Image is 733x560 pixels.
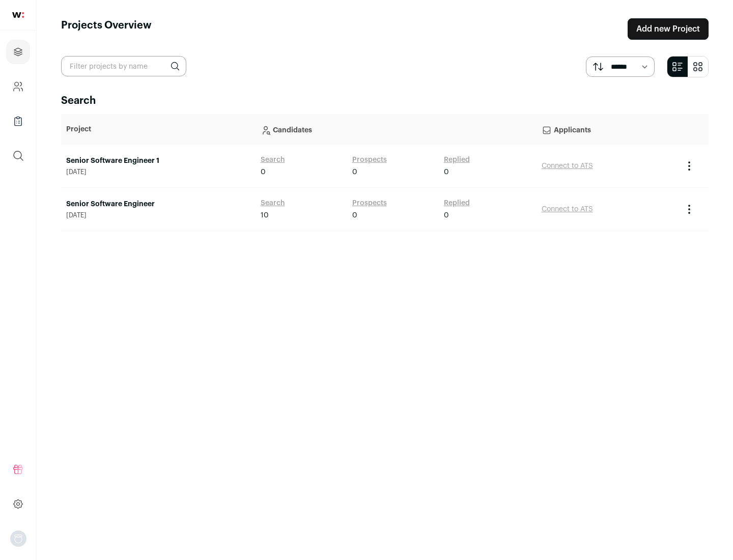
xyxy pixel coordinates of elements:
[10,530,26,547] button: Open dropdown
[444,167,449,177] span: 0
[6,109,30,133] a: Company Lists
[542,119,673,139] p: Applicants
[10,530,26,547] img: nopic.png
[542,162,593,170] a: Connect to ATS
[66,156,250,166] a: Senior Software Engineer 1
[61,56,186,76] input: Filter projects by name
[352,155,387,165] a: Prospects
[352,198,387,208] a: Prospects
[683,160,695,172] button: Project Actions
[12,12,24,18] img: wellfound-shorthand-0d5821cbd27db2630d0214b213865d53afaa358527fdda9d0ea32b1df1b89c2c.svg
[444,210,449,220] span: 0
[66,211,250,219] span: [DATE]
[261,210,269,220] span: 10
[352,210,357,220] span: 0
[444,198,470,208] a: Replied
[6,40,30,64] a: Projects
[261,198,285,208] a: Search
[261,119,531,139] p: Candidates
[66,168,250,176] span: [DATE]
[261,155,285,165] a: Search
[66,199,250,209] a: Senior Software Engineer
[542,206,593,213] a: Connect to ATS
[444,155,470,165] a: Replied
[352,167,357,177] span: 0
[6,74,30,99] a: Company and ATS Settings
[261,167,266,177] span: 0
[61,94,709,108] h2: Search
[61,18,152,40] h1: Projects Overview
[66,124,250,134] p: Project
[683,203,695,215] button: Project Actions
[628,18,709,40] a: Add new Project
